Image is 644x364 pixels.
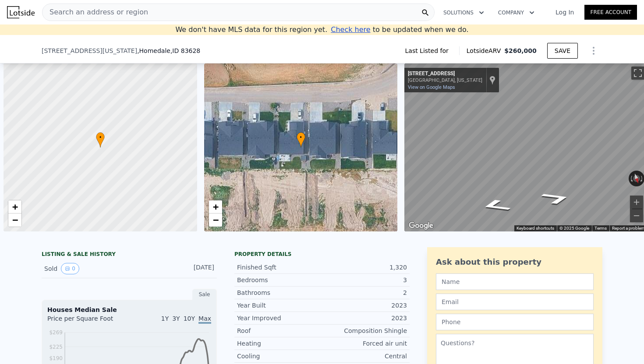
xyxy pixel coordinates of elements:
[436,5,491,21] button: Solutions
[297,132,305,147] div: •
[631,170,642,187] button: Reset the view
[175,24,468,35] div: We don't have MLS data for this region yet.
[322,301,407,310] div: 2023
[170,47,200,54] span: , ID 83628
[467,46,504,55] span: Lotside ARV
[42,46,137,55] span: [STREET_ADDRESS][US_STATE]
[47,314,129,328] div: Price per Square Foot
[47,305,211,314] div: Houses Median Sale
[408,70,482,77] div: [STREET_ADDRESS]
[237,301,322,310] div: Year Built
[467,196,524,215] path: Go East, Rodeo Rd
[175,263,214,274] div: [DATE]
[436,314,594,330] input: Phone
[237,276,322,284] div: Bedrooms
[49,329,63,336] tspan: $269
[545,8,584,17] a: Log In
[436,273,594,290] input: Name
[491,5,541,21] button: Company
[8,200,21,213] a: Zoom in
[61,263,79,274] button: View historical data
[44,263,122,274] div: Sold
[42,7,148,17] span: Search an address or region
[172,315,180,322] span: 3Y
[331,25,370,34] span: Check here
[405,46,452,55] span: Last Listed for
[96,133,105,141] span: •
[322,339,407,348] div: Forced air unit
[137,46,200,55] span: , Homedale
[584,5,637,20] a: Free Account
[237,339,322,348] div: Heating
[12,214,18,225] span: −
[184,315,195,322] span: 10Y
[7,6,35,18] img: Lotside
[237,314,322,322] div: Year Improved
[331,24,468,35] div: to be updated when we do.
[630,196,643,209] button: Zoom in
[12,201,18,212] span: +
[198,315,211,324] span: Max
[585,42,602,59] button: Show Options
[322,263,407,272] div: 1,320
[528,189,584,208] path: Go West, Rodeo Rd
[559,226,589,231] span: © 2025 Google
[297,133,305,141] span: •
[436,294,594,310] input: Email
[407,220,435,231] img: Google
[192,289,217,300] div: Sale
[237,352,322,360] div: Cooling
[8,213,21,227] a: Zoom out
[630,209,643,222] button: Zoom out
[407,220,435,231] a: Open this area in Google Maps (opens a new window)
[209,213,222,227] a: Zoom out
[237,288,322,297] div: Bathrooms
[489,75,495,85] a: Show location on map
[161,315,169,322] span: 1Y
[547,43,578,59] button: SAVE
[629,171,633,186] button: Rotate counterclockwise
[96,132,105,147] div: •
[322,276,407,284] div: 3
[49,355,63,361] tspan: $190
[212,214,218,225] span: −
[237,326,322,335] div: Roof
[234,251,410,258] div: Property details
[322,352,407,360] div: Central
[322,288,407,297] div: 2
[408,77,482,83] div: [GEOGRAPHIC_DATA], [US_STATE]
[408,84,455,90] a: View on Google Maps
[436,256,594,268] div: Ask about this property
[42,251,217,259] div: LISTING & SALE HISTORY
[594,226,607,231] a: Terms (opens in new tab)
[322,326,407,335] div: Composition Shingle
[322,314,407,322] div: 2023
[212,201,218,212] span: +
[49,344,63,350] tspan: $225
[209,200,222,213] a: Zoom in
[237,263,322,272] div: Finished Sqft
[504,47,537,54] span: $260,000
[517,225,554,231] button: Keyboard shortcuts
